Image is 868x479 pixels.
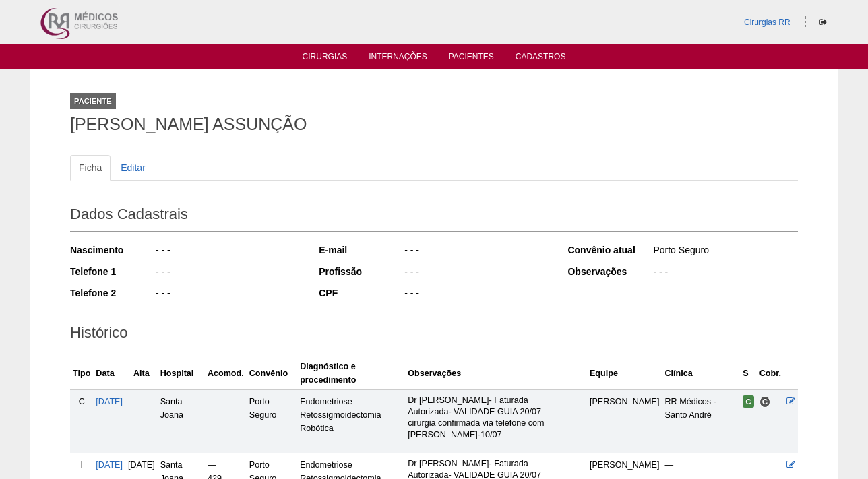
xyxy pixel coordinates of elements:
[303,52,348,65] a: Cirurgias
[740,357,757,390] th: S
[757,357,784,390] th: Cobr.
[652,243,798,260] div: Porto Seguro
[125,389,158,453] td: —
[154,243,301,260] div: - - -
[297,389,405,453] td: Endometriose Retossigmoidectomia Robótica
[70,93,116,109] div: Paciente
[516,52,566,65] a: Cadastros
[652,265,798,282] div: - - -
[247,389,297,453] td: Porto Seguro
[70,155,111,181] a: Ficha
[158,357,205,390] th: Hospital
[743,395,754,408] span: Confirmada
[70,116,798,133] h1: [PERSON_NAME] ASSUNÇÃO
[93,357,125,390] th: Data
[369,52,427,65] a: Internações
[70,319,798,350] h2: Histórico
[154,286,301,303] div: - - -
[403,243,549,260] div: - - -
[70,357,93,390] th: Tipo
[96,460,123,470] a: [DATE]
[403,265,549,282] div: - - -
[128,460,155,470] span: [DATE]
[449,52,494,65] a: Pacientes
[662,389,741,453] td: RR Médicos - Santo André
[205,389,247,453] td: —
[73,395,90,408] div: C
[405,357,587,390] th: Observações
[158,389,205,453] td: Santa Joana
[96,397,123,406] a: [DATE]
[662,357,741,390] th: Clínica
[587,389,662,453] td: [PERSON_NAME]
[70,286,154,300] div: Telefone 2
[567,265,652,278] div: Observações
[70,265,154,278] div: Telefone 1
[70,243,154,257] div: Nascimento
[125,357,158,390] th: Alta
[154,265,301,282] div: - - -
[319,243,403,257] div: E-mail
[759,396,771,408] span: Consultório
[403,286,549,303] div: - - -
[247,357,297,390] th: Convênio
[587,357,662,390] th: Equipe
[819,18,827,26] i: Sair
[408,395,584,441] p: Dr [PERSON_NAME]- Faturada Autorizada- VALIDADE GUIA 20/07 cirurgia confirmada via telefone com [...
[319,286,403,300] div: CPF
[73,458,90,472] div: I
[297,357,405,390] th: Diagnóstico e procedimento
[70,201,798,232] h2: Dados Cadastrais
[744,18,790,27] a: Cirurgias RR
[567,243,652,257] div: Convênio atual
[112,155,154,181] a: Editar
[205,357,247,390] th: Acomod.
[319,265,403,278] div: Profissão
